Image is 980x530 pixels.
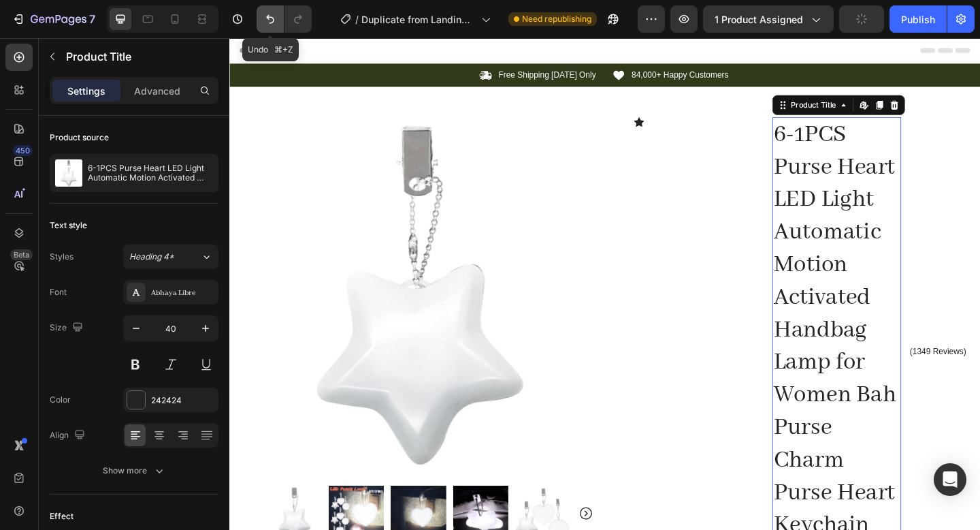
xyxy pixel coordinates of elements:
button: Publish [889,5,947,33]
div: Show more [103,464,166,478]
button: Carousel Next Arrow [380,509,396,525]
p: Settings [67,84,105,98]
div: Effect [50,510,73,523]
div: Beta [10,249,33,260]
span: Heading 4* [129,251,174,263]
div: Text style [50,219,87,232]
button: Show more [50,458,218,483]
div: Publish [901,12,935,27]
p: 7 [89,11,95,27]
div: Styles [50,251,73,263]
div: Product Title [608,67,663,79]
div: Open Intercom Messenger [934,463,966,496]
button: 7 [5,5,101,33]
div: Font [50,286,67,298]
span: Need republishing [522,13,591,25]
p: Product Title [66,48,213,65]
span: 1 product assigned [715,12,803,27]
div: Abhaya Libre [151,287,215,299]
span: Duplicate from Landing Page - [DATE] 19:18:38 [361,12,476,27]
span: / [355,12,359,27]
div: Size [50,319,86,337]
div: Product source [50,131,109,144]
div: Color [50,394,71,406]
iframe: Design area [229,38,980,530]
button: 1 product assigned [703,5,834,33]
button: Heading 4* [123,245,218,269]
div: 450 [13,145,33,156]
p: Advanced [134,84,180,98]
div: Align [50,426,88,445]
div: Undo/Redo [257,5,312,33]
div: 242424 [151,394,215,407]
p: (1349 Reviews) [740,336,802,347]
img: product feature img [55,159,82,187]
p: 6-1PCS Purse Heart LED Light Automatic Motion Activated Handbag Lamp for Women Bah Purse Charm Pu... [88,163,213,183]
